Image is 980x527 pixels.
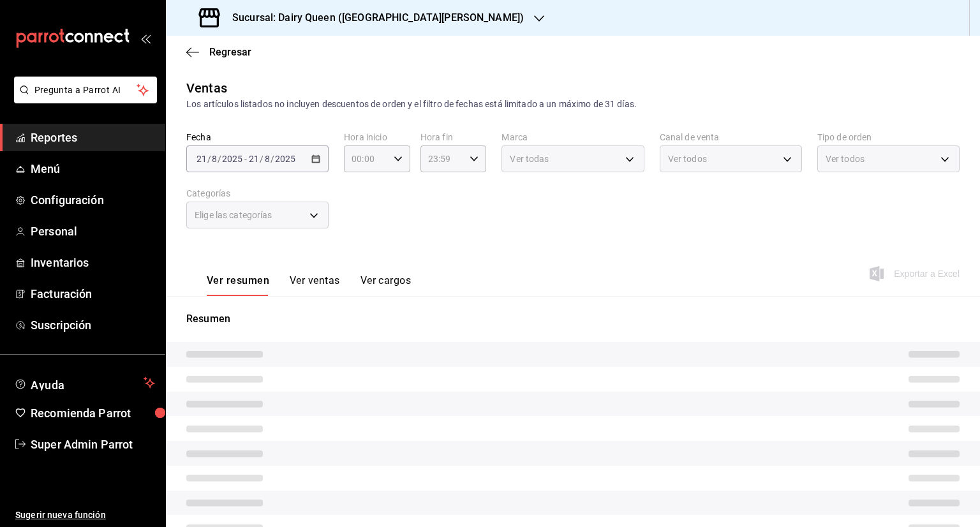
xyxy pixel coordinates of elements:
[826,152,865,165] span: Ver todos
[221,154,243,164] input: ----
[260,154,264,164] span: /
[186,133,329,142] label: Fecha
[207,274,411,296] div: navigation tabs
[222,10,524,26] h3: Sucursal: Dairy Queen ([GEOGRAPHIC_DATA][PERSON_NAME])
[31,405,155,422] span: Recomienda Parrot
[271,154,274,164] span: /
[140,33,151,43] button: open_drawer_menu
[344,133,410,142] label: Hora inicio
[14,77,157,103] button: Pregunta a Parrot AI
[244,154,247,164] span: -
[195,209,272,221] span: Elige las categorías
[420,133,487,142] label: Hora fin
[290,274,340,296] button: Ver ventas
[209,46,251,58] span: Regresar
[248,154,260,164] input: --
[207,274,269,296] button: Ver resumen
[660,133,802,142] label: Canal de venta
[31,223,155,240] span: Personal
[31,316,155,334] span: Suscripción
[186,98,960,111] div: Los artículos listados no incluyen descuentos de orden y el filtro de fechas está limitado a un m...
[31,436,155,453] span: Super Admin Parrot
[264,154,271,164] input: --
[31,129,155,146] span: Reportes
[31,191,155,209] span: Configuración
[31,254,155,271] span: Inventarios
[218,154,221,164] span: /
[31,285,155,302] span: Facturación
[360,274,412,296] button: Ver cargos
[31,375,138,390] span: Ayuda
[186,189,329,198] label: Categorías
[196,154,207,164] input: --
[34,84,137,97] span: Pregunta a Parrot AI
[9,93,157,106] a: Pregunta a Parrot AI
[211,154,218,164] input: --
[274,154,296,164] input: ----
[186,311,960,327] p: Resumen
[510,152,549,165] span: Ver todas
[817,133,960,142] label: Tipo de orden
[186,46,251,58] button: Regresar
[15,508,155,522] span: Sugerir nueva función
[31,160,155,177] span: Menú
[186,78,227,98] div: Ventas
[668,152,707,165] span: Ver todos
[501,133,644,142] label: Marca
[207,154,211,164] span: /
